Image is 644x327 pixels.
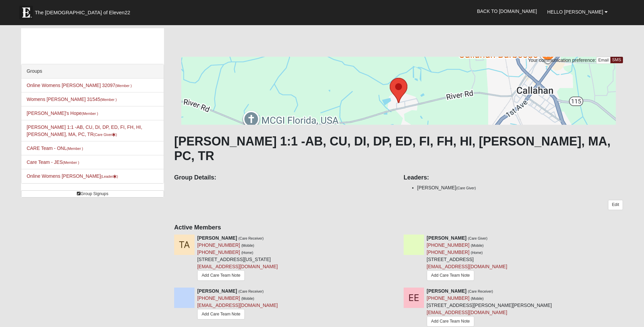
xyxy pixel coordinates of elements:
[238,289,263,293] small: (Care Receiver)
[197,270,245,281] a: Add Care Team Note
[197,235,237,241] strong: [PERSON_NAME]
[197,242,240,248] a: [PHONE_NUMBER]
[427,295,470,301] a: [PHONE_NUMBER]
[468,236,487,240] small: (Care Giver)
[26,159,79,165] a: Care Team - JES(Member )
[16,2,152,19] a: The [DEMOGRAPHIC_DATA] of Eleven22
[197,264,278,269] a: [EMAIL_ADDRESS][DOMAIN_NAME]
[174,134,623,163] h1: [PERSON_NAME] 1:1 -AB, CU, DI, DP, ED, FI, FH, HI, [PERSON_NAME], MA, PC, TR
[26,97,116,102] a: Womens [PERSON_NAME] 31545(Member )
[238,236,263,240] small: (Care Receiver)
[528,57,596,63] span: Your communication preference:
[21,190,164,197] a: Group Signups
[197,235,278,282] div: [STREET_ADDRESS][US_STATE]
[21,64,164,79] div: Groups
[26,145,83,151] a: CARE Team - ONL(Member )
[26,83,132,88] a: Online Womens [PERSON_NAME] 32097(Member )
[63,160,79,165] small: (Member )
[101,174,118,178] small: (Leader )
[94,133,117,137] small: (Care Giver )
[471,251,483,255] small: (Home)
[596,57,611,64] a: Email
[468,289,493,293] small: (Care Receiver)
[100,98,116,102] small: (Member )
[174,224,623,231] h4: Active Members
[417,184,623,191] li: [PERSON_NAME]
[471,243,484,247] small: (Mobile)
[472,3,542,20] a: Back to [DOMAIN_NAME]
[26,173,118,179] a: Online Womens [PERSON_NAME](Leader)
[547,9,603,15] span: Hello [PERSON_NAME]
[82,111,98,116] small: (Member )
[197,309,245,320] a: Add Care Team Note
[174,174,393,182] h4: Group Details:
[471,296,484,300] small: (Mobile)
[427,264,507,269] a: [EMAIL_ADDRESS][DOMAIN_NAME]
[427,270,474,281] a: Add Care Team Note
[197,249,240,255] a: [PHONE_NUMBER]
[197,303,278,308] a: [EMAIL_ADDRESS][DOMAIN_NAME]
[35,9,130,16] span: The [DEMOGRAPHIC_DATA] of Eleven22
[26,110,98,116] a: [PERSON_NAME]'s Hope(Member )
[197,288,237,294] strong: [PERSON_NAME]
[427,235,466,241] strong: [PERSON_NAME]
[67,147,83,151] small: (Member )
[19,6,33,19] img: Eleven22 logo
[542,3,613,20] a: Hello [PERSON_NAME]
[427,310,507,315] a: [EMAIL_ADDRESS][DOMAIN_NAME]
[427,235,507,282] div: [STREET_ADDRESS]
[427,288,466,294] strong: [PERSON_NAME]
[610,57,623,63] a: SMS
[427,242,470,248] a: [PHONE_NUMBER]
[456,186,476,190] small: (Care Giver)
[241,243,254,247] small: (Mobile)
[404,174,623,182] h4: Leaders:
[241,296,254,300] small: (Mobile)
[427,249,470,255] a: [PHONE_NUMBER]
[241,251,253,255] small: (Home)
[26,124,142,137] a: [PERSON_NAME] 1:1 -AB, CU, DI, DP, ED, FI, FH, HI, [PERSON_NAME], MA, PC, TR(Care Giver)
[197,295,240,301] a: [PHONE_NUMBER]
[608,200,623,210] a: Edit
[115,84,132,88] small: (Member )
